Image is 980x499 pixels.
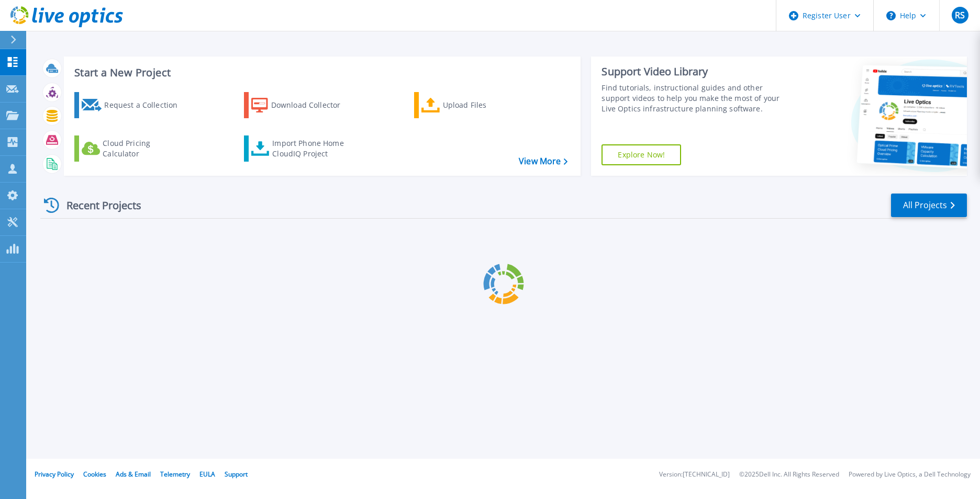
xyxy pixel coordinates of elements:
li: © 2025 Dell Inc. All Rights Reserved [739,471,839,478]
a: Privacy Policy [35,470,74,479]
a: Download Collector [244,92,361,118]
a: Ads & Email [116,470,151,479]
h3: Start a New Project [74,67,567,78]
li: Version: [TECHNICAL_ID] [659,471,730,478]
span: RS [955,11,965,19]
a: All Projects [891,194,967,217]
a: Telemetry [160,470,190,479]
a: Request a Collection [74,92,191,118]
li: Powered by Live Optics, a Dell Technology [849,471,971,478]
div: Recent Projects [40,192,155,218]
div: Download Collector [271,95,355,116]
a: Explore Now! [602,144,681,165]
div: Import Phone Home CloudIQ Project [272,138,354,159]
div: Request a Collection [104,95,188,116]
div: Support Video Library [602,65,793,78]
a: Upload Files [414,92,531,118]
a: Support [225,470,248,479]
a: EULA [199,470,215,479]
a: Cookies [83,470,106,479]
div: Find tutorials, instructional guides and other support videos to help you make the most of your L... [602,83,793,114]
a: Cloud Pricing Calculator [74,135,191,162]
div: Cloud Pricing Calculator [103,138,186,159]
a: View More [519,156,567,166]
div: Upload Files [443,95,527,116]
